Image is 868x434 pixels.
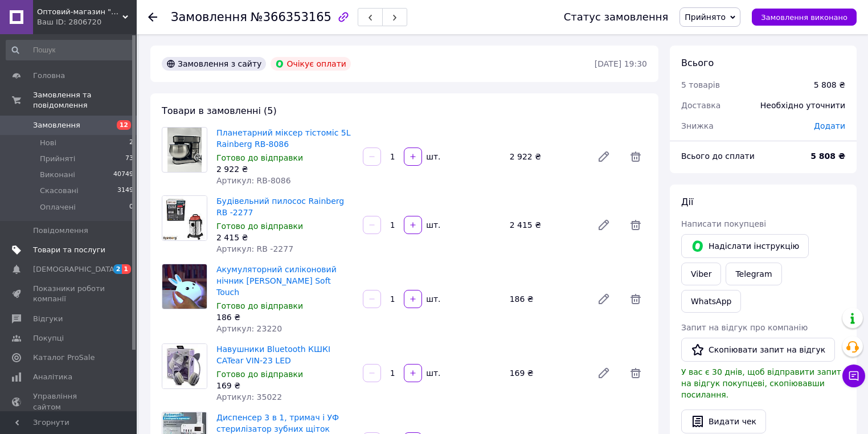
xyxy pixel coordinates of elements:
[148,11,157,23] div: Повернутися назад
[113,170,133,180] span: 40749
[681,196,693,207] span: Дії
[761,13,847,22] span: Замовлення виконано
[125,154,133,164] span: 73
[754,93,852,118] div: Необхідно уточнити
[33,314,63,324] span: Відгуки
[167,128,201,172] img: Планетарний міксер тістоміс 5L Rainberg RB-8086
[505,149,588,165] div: 2 922 ₴
[423,367,441,379] div: шт.
[685,13,726,22] span: Прийнято
[216,128,351,149] a: Планетарний міксер тістоміс 5L Rainberg RB-8086
[681,410,766,433] button: Видати чек
[814,121,845,130] span: Додати
[216,301,303,310] span: Готово до відправки
[216,345,330,365] a: Навушники Bluetooth КШКІ CATear VIN-23 LED
[6,40,134,60] input: Пошук
[423,151,441,162] div: шт.
[216,413,339,433] a: Диспенсер 3 в 1, тримач і УФ стерилізатор зубних щіток
[505,365,588,381] div: 169 ₴
[681,121,714,130] span: Знижка
[162,105,277,116] span: Товари в замовленні (5)
[216,380,354,391] div: 169 ₴
[40,170,75,180] span: Виконані
[37,17,137,27] div: Ваш ID: 2806720
[122,264,131,274] span: 1
[624,214,647,236] span: Видалити
[162,57,266,71] div: Замовлення з сайту
[117,120,131,130] span: 12
[681,101,720,110] span: Доставка
[423,219,441,231] div: шт.
[216,222,303,231] span: Готово до відправки
[40,138,56,148] span: Нові
[681,290,741,313] a: WhatsApp
[842,365,865,387] button: Чат з покупцем
[117,186,133,196] span: 3149
[40,186,79,196] span: Скасовані
[40,202,76,212] span: Оплачені
[216,196,344,217] a: Будівельний пилосос Rainberg RB -2277
[681,367,841,399] span: У вас є 30 днів, щоб відправити запит на відгук покупцеві, скопіювавши посилання.
[624,288,647,310] span: Видалити
[216,153,303,162] span: Готово до відправки
[113,264,122,274] span: 2
[726,263,781,285] a: Telegram
[162,344,207,388] img: Навушники Bluetooth КШКІ CATear VIN-23 LED
[681,219,766,228] span: Написати покупцеві
[33,391,105,412] span: Управління сайтом
[33,284,105,304] span: Показники роботи компанії
[129,202,133,212] span: 0
[33,333,64,343] span: Покупці
[33,226,88,236] span: Повідомлення
[681,234,809,258] button: Надіслати інструкцію
[592,362,615,384] a: Редагувати
[592,214,615,236] a: Редагувати
[681,323,808,332] span: Запит на відгук про компанію
[216,370,303,379] span: Готово до відправки
[33,90,137,110] span: Замовлення та повідомлення
[271,57,351,71] div: Очікує оплати
[162,264,206,309] img: Акумуляторний силіконовий нічник Зайчик Rabbit Soft Touch
[595,59,647,68] time: [DATE] 19:30
[33,372,72,382] span: Аналітика
[752,9,857,26] button: Замовлення виконано
[129,138,133,148] span: 2
[624,145,647,168] span: Видалити
[216,244,293,253] span: Артикул: RB -2277
[216,163,354,175] div: 2 922 ₴
[171,10,247,24] span: Замовлення
[814,79,845,91] div: 5 808 ₴
[216,176,291,185] span: Артикул: RB-8086
[681,80,720,89] span: 5 товарів
[33,71,65,81] span: Головна
[564,11,669,23] div: Статус замовлення
[681,152,755,161] span: Всього до сплати
[681,263,721,285] a: Viber
[216,392,282,402] span: Артикул: 35022
[33,245,105,255] span: Товари та послуги
[505,217,588,233] div: 2 415 ₴
[624,362,647,384] span: Видалити
[33,120,80,130] span: Замовлення
[216,324,282,333] span: Артикул: 23220
[592,145,615,168] a: Редагувати
[216,265,337,297] a: Акумуляторний силіконовий нічник [PERSON_NAME] Soft Touch
[592,288,615,310] a: Редагувати
[681,338,835,362] button: Скопіювати запит на відгук
[40,154,75,164] span: Прийняті
[33,264,117,275] span: [DEMOGRAPHIC_DATA]
[251,10,331,24] span: №366353165
[681,58,714,68] span: Всього
[37,7,122,17] span: Оптовий-магазин "Юг-Опт"
[505,291,588,307] div: 186 ₴
[162,196,207,240] img: Будівельний пилосос Rainberg RB -2277
[33,353,95,363] span: Каталог ProSale
[216,312,354,323] div: 186 ₴
[423,293,441,305] div: шт.
[810,152,845,161] b: 5 808 ₴
[216,232,354,243] div: 2 415 ₴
